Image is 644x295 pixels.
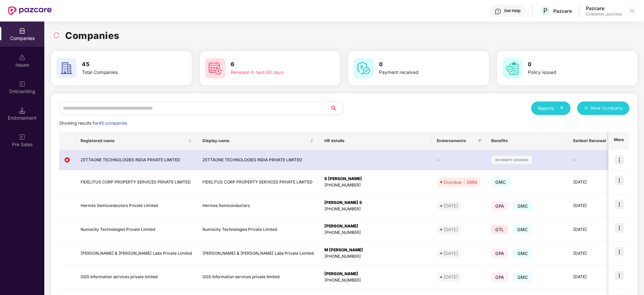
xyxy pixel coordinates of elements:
img: svg+xml;base64,PHN2ZyB4bWxucz0iaHR0cDovL3d3dy53My5vcmcvMjAwMC9zdmciIHdpZHRoPSI2MCIgaGVpZ2h0PSI2MC... [354,58,374,78]
div: Customer_success [586,11,622,17]
span: caret-down [559,106,564,110]
td: [DATE] [568,170,611,194]
img: icon [614,223,624,233]
span: GMC [491,177,510,187]
td: - [568,150,611,170]
div: S [PERSON_NAME] [324,176,426,182]
td: Numocity Technologies Private Limited [75,218,197,242]
th: Registered name [75,132,197,150]
span: 45 companies. [99,121,128,126]
th: Display name [197,132,319,150]
td: Numocity Technologies Private Limited [197,218,319,242]
div: Overdue - 269d [444,179,477,185]
span: filter [476,137,483,145]
div: Total Companies [82,69,167,76]
span: GMC [513,272,533,282]
img: icon [614,155,624,165]
img: icon [614,271,624,280]
td: ZETTAONE TECHNOLOGIES INDIA PRIVATE LIMITED [75,150,197,170]
span: GPA [491,249,508,258]
img: svg+xml;base64,PHN2ZyBpZD0iRHJvcGRvd24tMzJ4MzIiIHhtbG5zPSJodHRwOi8vd3d3LnczLm9yZy8yMDAwL3N2ZyIgd2... [629,8,635,13]
div: [DATE] [444,250,458,257]
td: GGS Information services private limited [75,265,197,289]
img: svg+xml;base64,PHN2ZyB4bWxucz0iaHR0cDovL3d3dy53My5vcmcvMjAwMC9zdmciIHdpZHRoPSIxMjIiIGhlaWdodD0iMj... [491,156,532,164]
span: GMC [513,225,532,234]
span: Registered name [81,138,187,143]
td: - [431,150,486,170]
td: [PERSON_NAME] & [PERSON_NAME] Labs Private Limited [197,242,319,265]
img: svg+xml;base64,PHN2ZyBpZD0iSXNzdWVzX2Rpc2FibGVkIiB4bWxucz0iaHR0cDovL3d3dy53My5vcmcvMjAwMC9zdmciIH... [19,54,26,61]
div: M [PERSON_NAME] [324,247,426,253]
h3: 0 [379,60,464,69]
span: New Company [591,105,623,112]
span: GMC [513,201,533,211]
div: Pazcare [586,5,622,11]
div: Pazcare [553,8,572,14]
div: Reports [538,105,564,112]
img: svg+xml;base64,PHN2ZyB3aWR0aD0iMjAiIGhlaWdodD0iMjAiIHZpZXdCb3g9IjAgMCAyMCAyMCIgZmlsbD0ibm9uZSIgeG... [19,134,26,140]
div: [PHONE_NUMBER] [324,253,426,260]
td: ZETTAONE TECHNOLOGIES INDIA PRIVATE LIMITED [197,150,319,170]
img: svg+xml;base64,PHN2ZyB4bWxucz0iaHR0cDovL3d3dy53My5vcmcvMjAwMC9zdmciIHdpZHRoPSI2MCIgaGVpZ2h0PSI2MC... [205,58,225,78]
img: New Pazcare Logo [8,6,52,15]
th: Earliest Renewal [568,132,611,150]
td: [PERSON_NAME] & [PERSON_NAME] Labs Private Limited [75,242,197,265]
div: [DATE] [444,226,458,233]
th: Benefits [486,132,568,150]
th: More [608,132,629,150]
div: Policy issued [528,69,612,76]
span: GMC [513,249,533,258]
div: [PHONE_NUMBER] [324,206,426,212]
div: [PHONE_NUMBER] [324,229,426,236]
img: icon [614,200,624,209]
div: Get Help [504,8,520,13]
div: Renewal in next 60 days [231,69,315,76]
h3: 6 [231,60,315,69]
div: [PHONE_NUMBER] [324,277,426,284]
td: [DATE] [568,194,611,218]
h1: Companies [65,28,120,43]
img: svg+xml;base64,PHN2ZyB4bWxucz0iaHR0cDovL3d3dy53My5vcmcvMjAwMC9zdmciIHdpZHRoPSIxMiIgaGVpZ2h0PSIxMi... [64,157,70,163]
td: [DATE] [568,242,611,265]
td: GGS Information services private limited [197,265,319,289]
span: Showing results for [59,121,128,126]
span: plus [584,106,588,111]
td: FIDELITUS CORP PROPERTY SERVICES PRIVATE LIMITED [197,170,319,194]
img: svg+xml;base64,PHN2ZyB4bWxucz0iaHR0cDovL3d3dy53My5vcmcvMjAwMC9zdmciIHdpZHRoPSI2MCIgaGVpZ2h0PSI2MC... [56,58,77,78]
h3: 45 [82,60,167,69]
img: svg+xml;base64,PHN2ZyB3aWR0aD0iMjAiIGhlaWdodD0iMjAiIHZpZXdCb3g9IjAgMCAyMCAyMCIgZmlsbD0ibm9uZSIgeG... [19,81,26,87]
span: GTL [491,225,508,234]
div: Payment received [379,69,464,76]
span: search [330,106,343,111]
td: [DATE] [568,218,611,242]
img: svg+xml;base64,PHN2ZyBpZD0iQ29tcGFuaWVzIiB4bWxucz0iaHR0cDovL3d3dy53My5vcmcvMjAwMC9zdmciIHdpZHRoPS... [19,28,26,34]
div: [PERSON_NAME] S [324,200,426,206]
span: GPA [491,201,508,211]
th: HR details [319,132,431,150]
div: [PHONE_NUMBER] [324,182,426,188]
div: [PERSON_NAME] [324,271,426,277]
td: [DATE] [568,265,611,289]
button: plusNew Company [577,101,629,115]
span: GPA [491,272,508,282]
img: svg+xml;base64,PHN2ZyBpZD0iSGVscC0zMngzMiIgeG1sbnM9Imh0dHA6Ly93d3cudzMub3JnLzIwMDAvc3ZnIiB3aWR0aD... [495,8,501,15]
span: Endorsements [437,138,475,143]
span: Display name [202,138,309,143]
td: Hermes Semiconductors Private Limited [75,194,197,218]
td: Hermes Semiconductors [197,194,319,218]
img: svg+xml;base64,PHN2ZyBpZD0iUmVsb2FkLTMyeDMyIiB4bWxucz0iaHR0cDovL3d3dy53My5vcmcvMjAwMC9zdmciIHdpZH... [53,32,60,39]
td: FIDELITUS CORP PROPERTY SERVICES PRIVATE LIMITED [75,170,197,194]
button: search [330,101,344,115]
img: icon [614,176,624,185]
div: [DATE] [444,202,458,209]
img: icon [614,247,624,256]
span: filter [478,139,482,143]
img: svg+xml;base64,PHN2ZyB3aWR0aD0iMTQuNSIgaGVpZ2h0PSIxNC41IiB2aWV3Qm94PSIwIDAgMTYgMTYiIGZpbGw9Im5vbm... [19,107,26,114]
img: svg+xml;base64,PHN2ZyB4bWxucz0iaHR0cDovL3d3dy53My5vcmcvMjAwMC9zdmciIHdpZHRoPSI2MCIgaGVpZ2h0PSI2MC... [502,58,522,78]
h3: 0 [528,60,612,69]
div: [DATE] [444,273,458,280]
span: P [543,7,548,15]
div: [PERSON_NAME] [324,223,426,229]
